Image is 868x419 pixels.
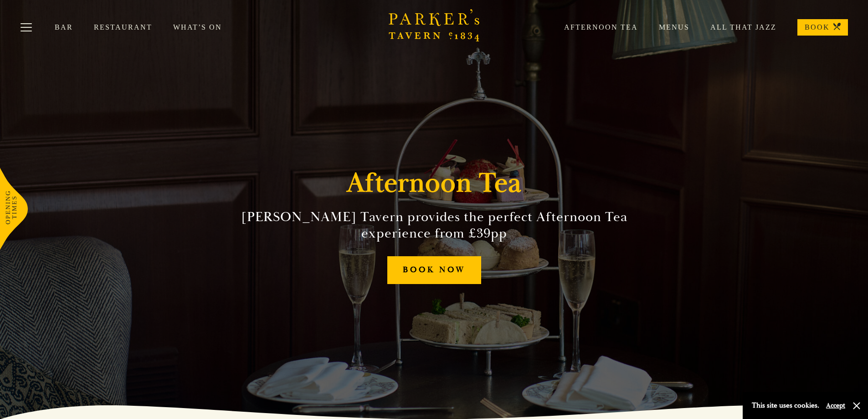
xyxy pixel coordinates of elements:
[347,167,522,200] h1: Afternoon Tea
[852,401,861,410] button: Close and accept
[226,209,642,242] h2: [PERSON_NAME] Tavern provides the perfect Afternoon Tea experience from £39pp
[387,256,481,284] a: BOOK NOW
[826,401,845,410] button: Accept
[752,399,819,412] p: This site uses cookies.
